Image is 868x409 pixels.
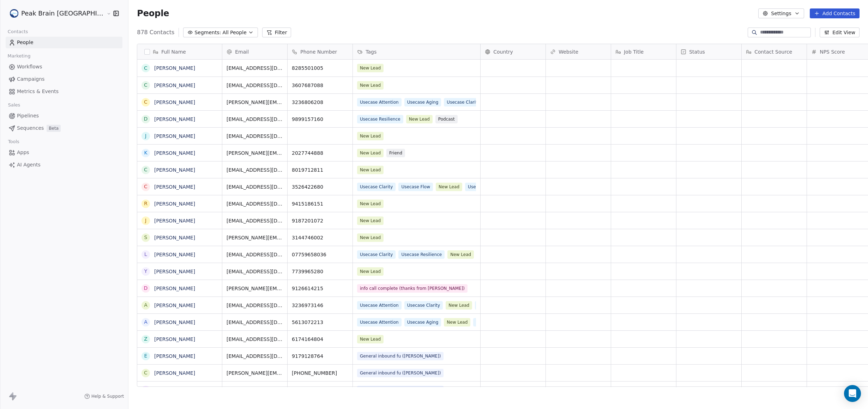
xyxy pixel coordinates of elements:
div: Z [144,335,147,343]
div: C [144,65,147,72]
div: A [144,318,147,326]
span: Pipelines [17,112,39,120]
span: People [137,8,169,19]
a: [PERSON_NAME] [154,150,195,156]
span: Peak Brain [GEOGRAPHIC_DATA] [21,9,105,18]
a: SequencesBeta [6,122,122,134]
button: Edit View [820,28,860,37]
span: [EMAIL_ADDRESS][DOMAIN_NAME] [227,319,283,326]
span: General inbound fu ([PERSON_NAME]) [357,386,444,394]
span: New Lead [446,301,472,310]
a: [PERSON_NAME] [154,303,195,308]
div: Phone Number [288,44,352,59]
span: [PERSON_NAME][EMAIL_ADDRESS][DOMAIN_NAME] [227,285,283,292]
span: info call complete (thanks from [PERSON_NAME]) [357,284,468,293]
span: [EMAIL_ADDRESS][DOMAIN_NAME] [227,353,283,360]
span: 3236973146 [292,302,348,309]
span: [EMAIL_ADDRESS][DOMAIN_NAME] [227,336,283,343]
span: [EMAIL_ADDRESS][DOMAIN_NAME] [227,65,283,72]
div: C [144,369,147,377]
div: K [144,149,147,157]
span: [EMAIL_ADDRESS][DOMAIN_NAME] [227,116,283,123]
span: Marketing [5,51,34,61]
span: Segments: [194,29,221,36]
span: Usecase Attention [357,98,402,106]
span: Job Title [624,48,644,55]
span: 9178225052 [292,386,348,393]
a: People [6,37,122,48]
span: New Lead [357,233,384,242]
span: Country [493,48,513,55]
span: New Lead [357,81,384,90]
span: Sales [5,100,23,110]
span: New Lead [357,166,384,174]
span: Contacts [5,26,31,37]
span: New Lead [357,267,384,276]
span: New Lead [406,115,433,123]
span: 9126614215 [292,285,348,292]
div: L [144,251,147,258]
span: Website [559,48,578,55]
span: Podcast [435,115,458,123]
a: [PERSON_NAME] [154,116,195,122]
span: Beta [47,125,61,132]
div: Country [481,44,545,59]
span: Tools [5,136,22,147]
span: Full Name [161,48,186,55]
img: Peak%20Brain%20Logo.png [10,9,18,18]
a: [PERSON_NAME] [154,336,195,342]
span: Usecase Resilience [399,250,445,259]
div: Tags [353,44,480,59]
span: AI Agents [17,161,41,169]
div: D [144,285,148,292]
span: [EMAIL_ADDRESS][DOMAIN_NAME] [227,183,283,190]
span: NPS Score [820,48,845,55]
div: Contact Source [742,44,807,59]
span: [PERSON_NAME][EMAIL_ADDRESS][DOMAIN_NAME] [227,149,283,157]
span: 8019712811 [292,166,348,173]
a: Workflows [6,61,122,73]
button: Peak Brain [GEOGRAPHIC_DATA] [8,7,102,19]
span: 3526422680 [292,183,348,190]
a: [PERSON_NAME] [154,252,195,257]
a: Pipelines [6,110,122,122]
div: Job Title [611,44,676,59]
span: Workflows [17,63,42,71]
span: [EMAIL_ADDRESS][DOMAIN_NAME] [227,82,283,89]
span: Phone Number [300,48,337,55]
span: New Lead [357,335,384,343]
span: Usecase Attention [357,318,402,326]
span: [EMAIL_ADDRESS][DOMAIN_NAME] [227,386,283,393]
a: [PERSON_NAME] [154,235,195,240]
a: AI Agents [6,159,122,171]
span: People [17,39,34,46]
span: Apps [17,149,29,156]
div: C [144,81,147,89]
span: Email [235,48,249,55]
span: Campaigns [17,75,44,83]
span: New Lead [357,149,384,157]
div: J [145,217,146,224]
span: Usecase Motivation [465,183,512,191]
span: 878 Contacts [137,28,174,37]
span: [EMAIL_ADDRESS][DOMAIN_NAME] [227,200,283,207]
span: New Lead [357,64,384,72]
a: Apps [6,147,122,158]
span: Sequences [17,124,44,132]
span: New Lead [357,200,384,208]
a: [PERSON_NAME] [154,353,195,359]
div: A [144,301,147,309]
span: Usecase Clarity [357,183,396,191]
a: [PERSON_NAME] [154,201,195,207]
span: 3236806208 [292,99,348,106]
span: Usecase Flow [399,183,433,191]
div: E [144,352,147,360]
span: Help & Support [91,393,124,399]
span: [EMAIL_ADDRESS][DOMAIN_NAME] [227,268,283,275]
span: New Lead [357,216,384,225]
a: [PERSON_NAME] [154,269,195,274]
a: [PERSON_NAME] [154,99,195,105]
span: [PERSON_NAME][EMAIL_ADDRESS][PERSON_NAME][DOMAIN_NAME] [227,99,283,106]
span: Usecase Attention [357,301,402,310]
a: Metrics & Events [6,86,122,97]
